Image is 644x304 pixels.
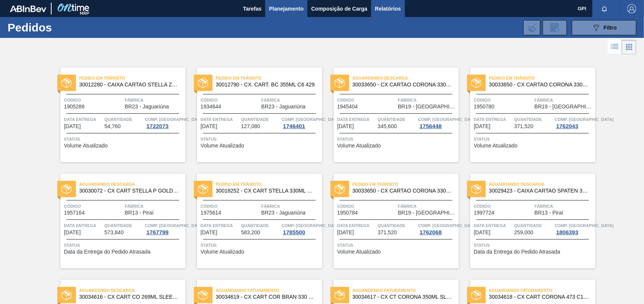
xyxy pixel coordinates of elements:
span: 23/07/2025 [201,230,217,235]
div: 1762043 [555,123,580,129]
span: 259,000 [514,230,534,235]
span: Pedido em Trânsito [353,180,459,188]
span: Volume Atualizado [201,249,244,255]
span: Status [337,135,457,143]
div: 1762068 [418,229,443,235]
span: Data entrega [201,116,239,123]
img: status [335,78,345,88]
a: Comp. [GEOGRAPHIC_DATA]1762043 [555,116,594,129]
span: Data da Entrega do Pedido Atrasada [64,249,151,255]
span: 371,520 [514,124,534,129]
span: 30030072 - CX CART STELLA P GOLD 330ML C6 298 NIV23 [79,188,180,194]
span: Código [201,96,260,104]
span: Quantidade [241,222,280,229]
span: Comp. Carga [145,116,204,123]
span: BR13 - Piraí [125,210,154,216]
a: Comp. [GEOGRAPHIC_DATA]1756448 [418,116,457,129]
span: Filtro [604,25,617,31]
div: 1785500 [282,229,307,235]
span: Fábrica [261,202,320,210]
span: Volume Atualizado [337,249,381,255]
span: Comp. Carga [282,116,340,123]
a: statusPedido em Trânsito30033650 - CX CARTAO CORONA 330 C6 NIV24Código1950784FábricaBR19 - [GEOGR... [322,174,459,268]
a: Comp. [GEOGRAPHIC_DATA]1722073 [145,116,184,129]
span: Data entrega [474,116,513,123]
img: status [471,78,481,88]
span: Código [201,202,260,210]
span: 04/08/2025 [474,230,491,235]
img: Logout [627,4,636,13]
span: 30018252 - CX CART STELLA 330ML C6 429 298G [216,188,316,194]
a: statusPedido em Trânsito30018252 - CX CART STELLA 330ML C6 429 298GCódigo1975614FábricaBR23 - Jag... [186,174,322,268]
span: 54,760 [104,124,121,129]
span: Aguardando Faturamento [353,287,459,294]
span: Data entrega [64,222,103,229]
span: Pedido em Trânsito [216,180,322,188]
button: Filtro [572,20,636,35]
span: 30034617 - CX CT CORONA 350ML SLEEK C8 CENTE [353,294,453,300]
span: Data da Entrega do Pedido Atrasada [474,249,561,255]
span: 573,840 [104,230,124,235]
span: BR19 - Nova Rio [535,104,594,110]
span: 583,200 [241,230,260,235]
span: 1950780 [474,104,495,110]
span: 345,600 [378,124,397,129]
span: Fábrica [398,202,457,210]
a: Comp. [GEOGRAPHIC_DATA]1762068 [418,222,457,235]
span: BR19 - Nova Rio [398,104,457,110]
h1: Pedidos [8,23,119,32]
img: TNhmsLtSVTkK8tSr43FrP2fwEKptu5GPRR3wAAAABJRU5ErkJggg== [10,5,46,12]
span: 1905286 [64,104,85,110]
img: status [198,290,208,300]
span: Quantidade [241,116,280,123]
span: Data entrega [337,116,376,123]
span: Data entrega [474,222,513,229]
span: Comp. Carga [418,222,477,229]
a: statusPedido em Trânsito30012790 - CX. CART. BC 355ML C6 429Código1934644FábricaBR23 - Jaguariúna... [186,67,322,162]
img: status [335,290,345,300]
span: Código [64,96,123,104]
span: 1950784 [337,210,358,216]
img: status [335,184,345,194]
span: 18/07/2025 [64,230,81,235]
span: 29/06/2025 [337,124,354,129]
span: Status [474,241,594,249]
span: 1934644 [201,104,222,110]
span: Composição de Carga [311,4,367,13]
span: Aguardando Descarga [79,287,186,294]
span: 1945404 [337,104,358,110]
span: Status [64,135,184,143]
span: Fábrica [125,202,184,210]
span: Tarefas [243,4,261,13]
span: Status [201,135,320,143]
img: status [471,184,481,194]
span: Fábrica [398,96,457,104]
span: 30034619 - CX CART COR BRAN 330 C6 298G CENT [216,294,316,300]
span: 371,520 [378,230,397,235]
span: 1997724 [474,210,495,216]
span: 30012790 - CX. CART. BC 355ML C6 429 [216,82,316,88]
span: Data entrega [64,116,103,123]
span: 11/07/2025 [474,124,491,129]
a: statusPedido em Trânsito30012280 - CAIXA CARTAO STELLA ZERO 330ML EXP [GEOGRAPHIC_DATA]Código1905... [49,67,186,162]
a: Comp. [GEOGRAPHIC_DATA]1746401 [282,116,320,129]
span: Pedido em Trânsito [216,74,322,82]
div: 1746401 [282,123,307,129]
span: Aguardando Descarga [353,74,459,82]
span: BR23 - Jaguariúna [261,210,306,216]
span: Comp. Carga [555,116,614,123]
span: Pedido em Trânsito [79,74,186,82]
div: 1767799 [145,229,170,235]
span: Código [337,96,396,104]
a: statusAguardando Descarga30033650 - CX CARTAO CORONA 330 C6 NIV24Código1945404FábricaBR19 - [GEOG... [322,67,459,162]
span: 15/05/2025 [201,124,217,129]
span: Fábrica [535,202,594,210]
span: Volume Atualizado [337,143,381,149]
span: 1975614 [201,210,222,216]
span: BR23 - Jaguariúna [125,104,169,110]
div: Visão em Cards [622,40,636,54]
span: 30033650 - CX CARTAO CORONA 330 C6 NIV24 [353,188,453,194]
span: Aguardando Descarga [79,180,186,188]
span: Quantidade [378,222,416,229]
span: 24/07/2025 [337,230,354,235]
